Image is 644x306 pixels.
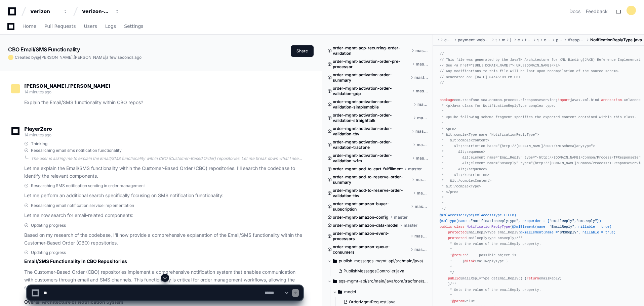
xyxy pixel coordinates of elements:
[291,45,314,57] button: Share
[333,59,410,70] span: order-mgmt-activation-order-pre-processor
[31,141,47,146] span: Thinking
[23,19,36,34] a: Home
[417,142,428,147] span: master
[394,215,408,220] span: master
[105,19,116,34] a: Logs
[465,259,475,263] span: @link
[335,266,424,276] button: PublishMessagesController.java
[84,19,97,34] a: Users
[333,86,410,96] span: order-mgmt-activation-order-validation-gdp
[454,225,465,229] span: class
[15,55,142,60] span: Created by
[417,115,428,121] span: master
[333,99,412,110] span: order-mgmt-activation-order-validation-simplemobile
[24,268,303,291] p: The Customer-Based Order (CBO) repositories implement a comprehensive notification system that en...
[24,99,303,106] p: Explain the Email/SMS functionality within CBO repos?
[339,258,428,264] span: publish-messages-mgmt-api/src/main/java/com/tracfone/jmsresponse/controller
[31,203,134,208] span: Researching email notification service implementation
[333,215,389,220] span: order-mgmt-amazon-config
[24,212,303,219] p: Let me now search for email-related components:
[448,230,467,234] span: protected
[438,37,439,43] span: ws
[333,166,403,172] span: order-mgmt-add-to-cart-fulfillment
[31,183,145,188] span: Researching SMS notification sending in order management
[537,37,538,43] span: soa
[333,45,410,56] span: order-mgmt-acp-recurring-order-validation
[416,177,428,182] span: master
[344,268,404,274] span: PublishMessagesController.java
[333,174,410,185] span: order-mgmt-add-to-reserve-order-summary
[448,236,467,240] span: protected
[24,258,303,265] h2: Email/SMS Functionality in CBO Repositories
[417,190,428,196] span: master
[444,37,452,43] span: commons
[510,37,512,43] span: java
[31,156,303,161] div: The user is asking me to explain the Email/SMS functionality within CBO (Customer-Based Order) re...
[576,219,597,223] span: "smsReply"
[502,37,505,43] span: main
[8,46,80,53] app-text-character-animate: CBO Email/SMS Functionality
[586,8,608,15] button: Feedback
[84,24,97,28] span: Users
[440,219,601,223] span: @XmlType(name = , propOrder = { , })
[333,244,409,255] span: order-mgmt-amazon-queue-consumers
[333,201,409,212] span: order-mgmt-amazon-buyer-subscription
[44,24,76,28] span: Pull Requests
[415,48,428,53] span: master
[525,37,532,43] span: tracfone
[333,188,411,199] span: order-mgmt-add-to-reserve-order-validation-tbv
[440,52,444,56] span: //
[544,37,551,43] span: common
[467,225,510,229] span: NotificationReplyType
[550,225,574,229] span: "EmailReply"
[416,156,428,161] span: master
[440,225,452,229] span: public
[24,165,303,180] p: Let me explain the Email/SMS functionality within the Customer-Based Order (CBO) repositories. I'...
[23,24,36,28] span: Home
[30,8,59,15] div: Verizon
[333,153,410,164] span: order-mgmt-activation-order-validation-wfm
[106,55,142,60] span: a few seconds ago
[82,8,111,15] div: Verizon-Clarify-Order-Management
[520,230,615,234] span: @XmlElement(name = , nillable = true)
[408,166,422,172] span: master
[440,236,541,275] span: /** * Gets the value of the emailReply property. * * * possible object is * { EmailReplyType } * */
[333,139,411,150] span: order-mgmt-activation-order-validation-tracfone
[24,132,51,137] span: 14 minutes ago
[31,148,122,153] span: Researching email sms notification functionality
[105,24,116,28] span: Logs
[333,257,337,265] svg: Directory
[333,223,398,228] span: order-mgmt-amazon-data-model
[512,225,612,229] span: @XmlElement(name = , nillable = true)
[404,223,417,228] span: master
[124,19,143,34] a: Settings
[414,233,428,239] span: master
[333,126,410,137] span: order-mgmt-activation-order-validation-tbv
[28,5,71,17] button: Verizon
[550,219,574,223] span: "emailReply"
[44,19,76,34] a: Pull Requests
[79,5,122,17] button: Verizon-Clarify-Order-Management
[558,230,578,234] span: "SMSReply"
[31,223,66,228] span: Updating progress
[556,37,562,43] span: process
[440,63,560,68] span: // See <a href="[URL][DOMAIN_NAME]">[URL][DOMAIN_NAME]</a>
[415,129,428,134] span: master
[327,256,428,266] button: publish-messages-mgmt-api/src/main/java/com/tracfone/jmsresponse/controller
[440,81,444,85] span: //
[414,247,428,252] span: master
[569,8,580,15] a: Docs
[440,69,620,73] span: // Any modifications to this file will be lost upon recompilation of the source schema.
[24,89,51,94] span: 14 minutes ago
[414,75,428,80] span: master
[590,37,642,43] span: NotificationReplyType.java
[333,231,409,242] span: order-mgmt-amazon-event-processors
[36,55,40,60] span: @
[568,37,585,43] span: tfresponseservice
[415,204,428,209] span: master
[495,37,496,43] span: src
[416,88,428,94] span: master
[601,98,622,102] span: annotation
[24,127,52,131] span: PlayerZero
[24,231,303,247] p: Based on my research of the codebase, I'll now provide a comprehensive explanation of the Email/S...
